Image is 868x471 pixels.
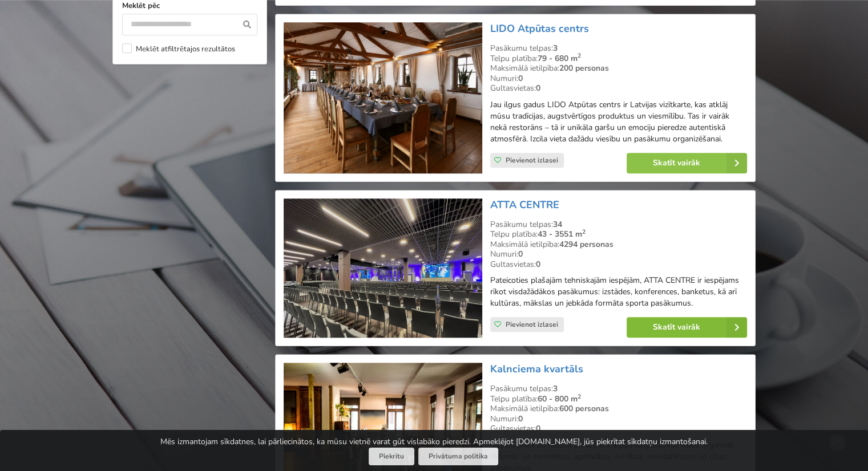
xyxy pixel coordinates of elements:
[506,320,558,329] span: Pievienot izlasei
[578,392,581,401] sup: 2
[490,198,559,212] a: ATTA CENTRE
[536,83,540,94] strong: 0
[536,423,540,434] strong: 0
[578,51,581,60] sup: 2
[553,43,558,54] strong: 3
[490,404,747,414] div: Maksimālā ietilpība:
[490,249,747,259] div: Numuri:
[506,156,558,165] span: Pievienot izlasei
[284,198,482,338] img: Konferenču centrs | Rīga | ATTA CENTRE
[490,83,747,94] div: Gultasvietas:
[490,362,583,376] a: Kalnciema kvartāls
[559,239,613,250] strong: 4294 personas
[518,413,523,424] strong: 0
[490,99,747,145] p: Jau ilgus gadus LIDO Atpūtas centrs ir Latvijas vizītkarte, kas atklāj mūsu tradīcijas, augstvērt...
[559,63,609,74] strong: 200 personas
[369,448,414,465] button: Piekrītu
[490,63,747,74] div: Maksimālā ietilpība:
[490,424,747,434] div: Gultasvietas:
[627,317,747,338] a: Skatīt vairāk
[490,220,747,230] div: Pasākumu telpas:
[490,384,747,394] div: Pasākumu telpas:
[553,219,562,230] strong: 34
[418,448,498,465] a: Privātuma politika
[536,259,540,270] strong: 0
[490,414,747,424] div: Numuri:
[122,43,235,55] label: Meklēt atfiltrētajos rezultātos
[490,239,747,250] div: Maksimālā ietilpība:
[538,393,581,404] strong: 60 - 800 m
[490,394,747,404] div: Telpu platība:
[490,22,589,35] a: LIDO Atpūtas centrs
[490,275,747,309] p: Pateicoties plašajām tehniskajām iespējām, ATTA CENTRE ir iespējams rīkot visdažādākos pasākumus:...
[627,153,747,173] a: Skatīt vairāk
[518,73,523,84] strong: 0
[490,74,747,84] div: Numuri:
[518,249,523,259] strong: 0
[490,229,747,239] div: Telpu platība:
[538,229,586,239] strong: 43 - 3551 m
[582,228,586,236] sup: 2
[553,383,558,394] strong: 3
[538,53,581,64] strong: 79 - 680 m
[490,54,747,64] div: Telpu platība:
[284,22,482,173] img: Restorāns, bārs | Rīga | LIDO Atpūtas centrs
[490,43,747,54] div: Pasākumu telpas:
[559,403,609,414] strong: 600 personas
[490,259,747,270] div: Gultasvietas:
